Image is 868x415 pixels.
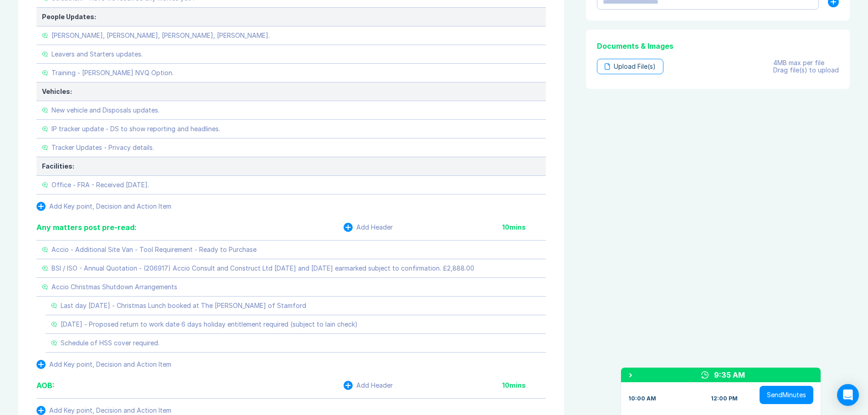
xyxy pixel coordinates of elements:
div: BSI / ISO - Annual Quotation - (206917) Accio Consult and Construct Ltd [DATE] and [DATE] earmark... [51,265,474,272]
div: Add Header [356,382,393,389]
div: 9:35 AM [714,369,745,380]
div: [PERSON_NAME], [PERSON_NAME], [PERSON_NAME], [PERSON_NAME]. [51,32,270,39]
div: 10 mins [502,224,546,231]
div: 4MB max per file [773,59,839,67]
div: Leavers and Starters updates. [51,51,143,58]
div: Drag file(s) to upload [773,67,839,74]
div: Open Intercom Messenger [837,384,859,406]
div: Tracker Updates - Privacy details. [51,144,154,151]
button: Add Header [344,223,393,232]
div: Schedule of HSS cover required. [61,339,159,347]
div: Training - [PERSON_NAME] NVQ Option. [51,69,174,77]
button: Add Key point, Decision and Action Item [36,202,171,211]
div: New vehicle and Disposals updates. [51,107,159,114]
button: SendMinutes [760,386,813,404]
div: 12:00 PM [711,395,738,402]
button: Add Key point, Decision and Action Item [36,406,171,415]
div: Accio - Additional Site Van - Tool Requirement - Ready to Purchase [51,246,257,253]
div: AOB: [36,380,55,391]
div: Add Header [356,224,393,231]
div: 10:00 AM [628,395,656,402]
div: [DATE] - Proposed return to work date 6 days holiday entitlement required (subject to Iain check) [61,321,358,328]
div: IP tracker update - DS to show reporting and headlines. [51,125,220,133]
div: Facilities: [42,163,540,170]
div: Office - FRA - Received [DATE]. [51,181,149,189]
div: Documents & Images [597,41,839,51]
button: Add Key point, Decision and Action Item [36,360,171,369]
div: Any matters post pre-read: [36,222,137,233]
div: Vehicles: [42,88,540,95]
div: 10 mins [502,382,546,389]
div: Add Key point, Decision and Action Item [49,203,171,210]
div: Last day [DATE] - Christmas Lunch booked at The [PERSON_NAME] of Stamford [61,302,306,309]
button: Add Header [344,381,393,390]
div: People Updates: [42,13,540,20]
div: Add Key point, Decision and Action Item [49,361,171,368]
div: Upload File(s) [597,59,663,74]
div: Accio Christmas Shutdown Arrangements [51,283,177,291]
div: Add Key point, Decision and Action Item [49,407,171,414]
